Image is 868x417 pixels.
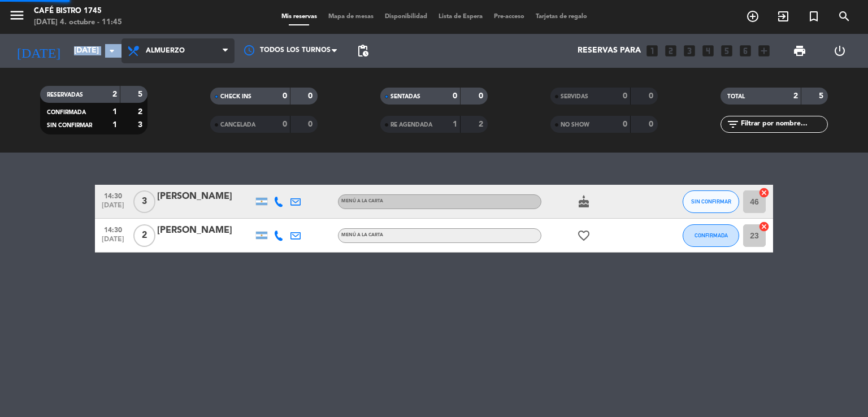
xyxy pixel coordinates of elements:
span: Disponibilidad [379,14,433,20]
i: filter_list [726,118,740,131]
strong: 1 [112,108,117,116]
span: RESERVADAS [47,92,83,98]
i: looks_4 [701,44,715,58]
strong: 0 [623,92,627,100]
div: [PERSON_NAME] [157,189,253,204]
i: menu [8,7,25,24]
i: looks_one [645,44,659,58]
span: CHECK INS [220,94,251,99]
strong: 2 [793,92,798,100]
span: Tarjetas de regalo [530,14,593,20]
span: NO SHOW [561,122,589,128]
strong: 0 [283,120,287,128]
span: MENÚ A LA CARTA [341,199,383,203]
strong: 1 [453,120,457,128]
span: MENÚ A LA CARTA [341,233,383,237]
strong: 2 [112,90,117,98]
i: favorite_border [577,229,591,242]
i: cancel [758,221,770,232]
strong: 5 [819,92,826,100]
span: SIN CONFIRMAR [691,198,731,205]
span: Lista de Espera [433,14,488,20]
i: add_circle_outline [746,10,759,23]
span: pending_actions [356,44,370,58]
strong: 0 [649,92,656,100]
i: turned_in_not [807,10,821,23]
i: cancel [758,187,770,198]
input: Filtrar por nombre... [740,118,827,131]
strong: 5 [138,90,145,98]
i: looks_two [663,44,678,58]
strong: 0 [283,92,287,100]
span: SERVIDAS [561,94,588,99]
strong: 2 [138,108,145,116]
button: menu [8,7,25,28]
strong: 0 [308,92,315,100]
strong: 2 [479,120,485,128]
strong: 0 [649,120,656,128]
span: Reservas para [578,46,641,55]
i: exit_to_app [776,10,790,23]
i: search [837,10,851,23]
strong: 0 [453,92,457,100]
i: add_box [757,44,771,58]
strong: 0 [479,92,485,100]
i: [DATE] [8,38,68,63]
span: 14:30 [99,189,127,202]
strong: 1 [112,121,117,129]
i: looks_3 [682,44,697,58]
span: Pre-acceso [488,14,530,20]
span: RE AGENDADA [390,122,432,128]
span: 2 [133,224,155,247]
i: looks_6 [738,44,753,58]
strong: 0 [308,120,315,128]
i: cake [577,195,591,208]
i: arrow_drop_down [105,44,119,58]
i: power_settings_new [833,44,847,58]
span: [DATE] [99,202,127,215]
button: CONFIRMADA [683,224,739,247]
span: 3 [133,190,155,213]
strong: 3 [138,121,145,129]
span: [DATE] [99,236,127,249]
span: CONFIRMADA [695,232,728,238]
span: 14:30 [99,223,127,236]
span: Mapa de mesas [323,14,379,20]
span: SIN CONFIRMAR [47,123,92,128]
span: TOTAL [727,94,745,99]
div: [DATE] 4. octubre - 11:45 [34,17,122,28]
span: print [793,44,806,58]
div: [PERSON_NAME] [157,223,253,238]
span: SENTADAS [390,94,420,99]
span: CANCELADA [220,122,255,128]
strong: 0 [623,120,627,128]
span: Mis reservas [276,14,323,20]
i: looks_5 [719,44,734,58]
div: LOG OUT [819,34,860,68]
button: SIN CONFIRMAR [683,190,739,213]
div: Café Bistro 1745 [34,6,122,17]
span: CONFIRMADA [47,110,86,115]
span: Almuerzo [146,47,185,55]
